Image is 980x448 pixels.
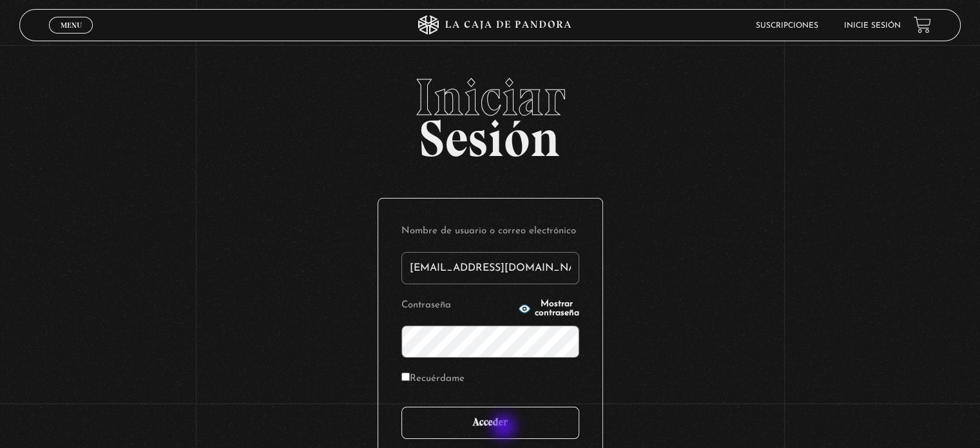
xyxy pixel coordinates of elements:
a: View your shopping cart [914,16,931,34]
input: Recuérdame [401,373,410,381]
span: Cerrar [56,32,86,41]
label: Recuérdame [401,369,465,389]
span: Iniciar [19,72,960,123]
span: Menu [61,21,82,29]
button: Mostrar contraseña [518,300,579,318]
a: Suscripciones [756,22,818,30]
h2: Sesión [19,72,960,154]
a: Inicie sesión [844,22,901,30]
label: Contraseña [401,296,514,316]
label: Nombre de usuario o correo electrónico [401,222,579,242]
span: Mostrar contraseña [535,300,579,318]
input: Acceder [401,407,579,439]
